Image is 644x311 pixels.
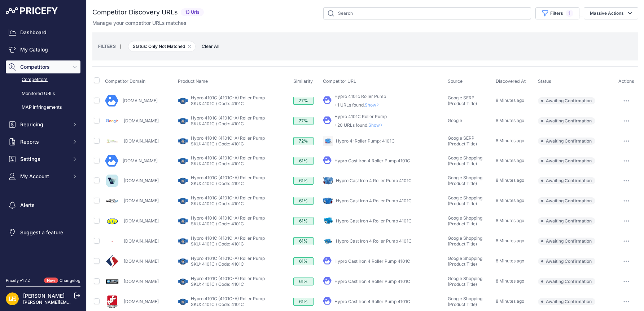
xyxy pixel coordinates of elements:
[538,238,595,245] span: Awaiting Confirmation
[368,122,386,128] span: Show
[334,299,410,304] a: Hypro Cast Iron 4 Roller Pump 4101C
[618,78,634,84] span: Actions
[584,7,638,19] button: Massive Actions
[293,177,314,185] div: 61%
[98,44,116,49] small: FILTERS
[336,178,412,183] a: Hypro Cast Iron 4 Roller Pump 4101C
[538,278,595,285] span: Awaiting Confirmation
[44,278,58,284] span: New
[6,26,80,39] a: Dashboard
[448,195,482,206] span: Google Shopping (Product Title)
[538,117,595,125] span: Awaiting Confirmation
[191,302,244,307] a: SKU: 4101C / Code: 4101C
[334,94,386,99] a: Hypro 4101c Roller Pump
[566,10,573,17] span: 1
[124,218,159,224] a: [DOMAIN_NAME]
[496,238,524,243] span: 8 Minutes ago
[124,258,159,264] a: [DOMAIN_NAME]
[6,101,80,114] a: MAP infringements
[293,217,314,225] div: 61%
[124,279,159,284] a: [DOMAIN_NAME]
[448,155,482,166] span: Google Shopping (Product Title)
[496,198,524,203] span: 8 Minutes ago
[6,118,80,131] button: Repricing
[6,199,80,212] a: Alerts
[293,197,314,205] div: 61%
[20,138,67,145] span: Reports
[293,237,314,245] div: 61%
[496,98,524,103] span: 8 Minutes ago
[293,157,314,165] div: 61%
[496,278,524,284] span: 8 Minutes ago
[538,258,595,265] span: Awaiting Confirmation
[20,155,67,163] span: Settings
[496,177,524,183] span: 8 Minutes ago
[124,198,159,203] a: [DOMAIN_NAME]
[105,78,145,84] span: Competitor Domain
[191,175,265,180] a: Hypro 4101C (4101C-A) Roller Pump
[20,63,67,71] span: Competitors
[6,73,80,86] a: Competitors
[20,173,67,180] span: My Account
[191,261,244,267] a: SKU: 4101C / Code: 4101C
[123,158,158,163] a: [DOMAIN_NAME]
[538,157,595,164] span: Awaiting Confirmation
[191,281,244,287] a: SKU: 4101C / Code: 4101C
[191,101,244,106] a: SKU: 4101C / Code: 4101C
[178,78,208,84] span: Product Name
[128,41,196,52] span: Status: Only Not Matched
[23,299,134,305] a: [PERSON_NAME][EMAIL_ADDRESS][DOMAIN_NAME]
[448,175,482,186] span: Google Shopping (Product Title)
[191,155,265,161] a: Hypro 4101C (4101C-A) Roller Pump
[293,97,314,105] div: 77%
[293,137,314,145] div: 72%
[6,43,80,56] a: My Catalog
[191,201,244,206] a: SKU: 4101C / Code: 4101C
[191,215,265,221] a: Hypro 4101C (4101C-A) Roller Pump
[6,7,58,14] img: Pricefy Logo
[6,26,80,269] nav: Sidebar
[538,97,595,104] span: Awaiting Confirmation
[448,276,482,287] span: Google Shopping (Product Title)
[293,257,314,265] div: 61%
[448,95,477,106] span: Google SERP (Product Title)
[6,226,80,239] a: Suggest a feature
[23,293,65,299] a: [PERSON_NAME]
[6,278,30,284] div: Pricefy v1.7.2
[336,198,412,203] a: Hypro Cast Iron 4 Roller Pump 4101C
[20,121,67,128] span: Repricing
[323,78,356,84] span: Competitor URL
[538,177,595,184] span: Awaiting Confirmation
[334,102,386,108] p: +1 URLs found.
[124,238,159,244] a: [DOMAIN_NAME]
[448,256,482,267] span: Google Shopping (Product Title)
[293,78,313,84] span: Similarity
[293,298,314,306] div: 61%
[124,178,159,183] a: [DOMAIN_NAME]
[191,256,265,261] a: Hypro 4101C (4101C-A) Roller Pump
[496,298,524,304] span: 8 Minutes ago
[336,218,412,224] a: Hypro Cast Iron 4 Roller Pump 4101C
[116,44,126,49] small: |
[293,117,314,125] div: 77%
[191,121,244,126] a: SKU: 4101C / Code: 4101C
[124,138,159,144] a: [DOMAIN_NAME]
[198,43,223,50] button: Clear All
[448,215,482,226] span: Google Shopping (Product Title)
[496,118,524,123] span: 8 Minutes ago
[6,60,80,73] button: Competitors
[293,278,314,285] div: 61%
[365,102,382,108] span: Show
[6,87,80,100] a: Monitored URLs
[191,181,244,186] a: SKU: 4101C / Code: 4101C
[181,8,204,17] span: 13 Urls
[191,135,265,141] a: Hypro 4101C (4101C-A) Roller Pump
[6,170,80,183] button: My Account
[496,138,524,143] span: 8 Minutes ago
[538,298,595,305] span: Awaiting Confirmation
[448,296,482,307] span: Google Shopping (Product Title)
[191,276,265,281] a: Hypro 4101C (4101C-A) Roller Pump
[334,158,410,163] a: Hypro Cast Iron 4 Roller Pump 4101C
[496,158,524,163] span: 8 Minutes ago
[191,221,244,226] a: SKU: 4101C / Code: 4101C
